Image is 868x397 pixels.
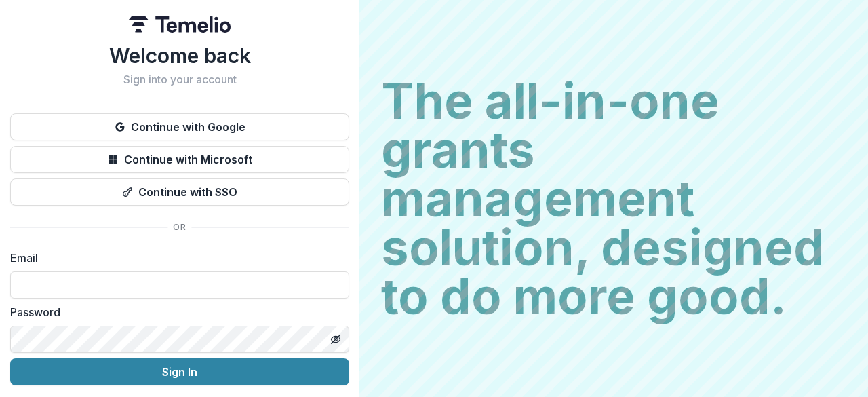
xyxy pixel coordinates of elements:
[325,328,347,350] button: Toggle password visibility
[10,146,349,173] button: Continue with Microsoft
[10,250,341,266] label: Email
[129,16,231,33] img: Temelio
[10,178,349,206] button: Continue with SSO
[10,43,349,68] h1: Welcome back
[10,304,341,320] label: Password
[10,358,349,385] button: Sign In
[10,73,349,86] h2: Sign into your account
[10,113,349,140] button: Continue with Google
